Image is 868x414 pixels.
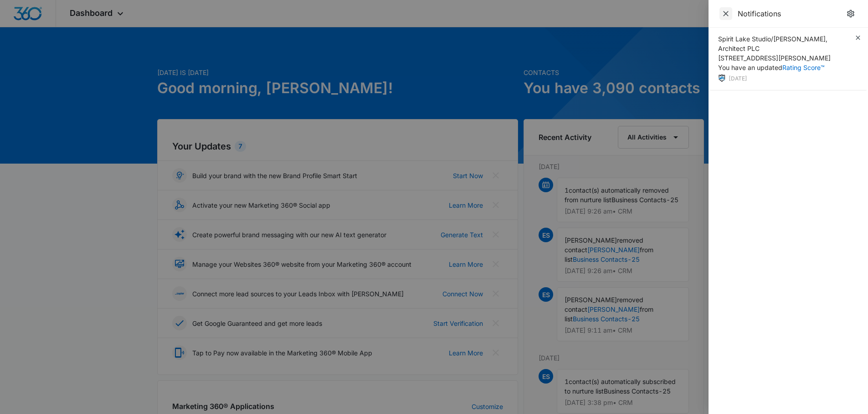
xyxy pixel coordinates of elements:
[738,9,844,19] div: Notifications
[718,35,831,71] span: Spirit Lake Studio/[PERSON_NAME], Architect PLC [STREET_ADDRESS][PERSON_NAME] You have an updated
[782,64,825,71] a: Rating Score™
[844,7,857,20] a: notifications.title
[718,74,854,84] div: [DATE]
[719,7,732,20] button: Close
